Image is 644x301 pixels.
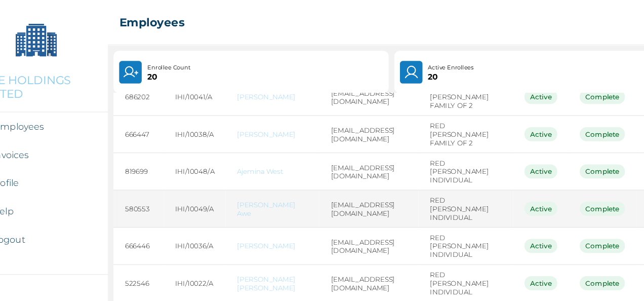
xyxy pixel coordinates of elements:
[179,104,234,137] td: IHI/10038/A
[613,280,629,295] button: more
[245,180,309,195] a: [PERSON_NAME] Awe
[503,248,532,260] div: Active
[164,57,203,65] p: Enrollee Count
[503,181,532,194] div: Active
[134,171,179,204] td: 580553
[408,70,493,104] td: RED [PERSON_NAME] FAMILY OF 2
[23,160,49,169] a: Profile
[394,58,409,72] img: User.4b94733241a7e19f64acd675af8f0752.svg
[134,204,179,238] td: 666446
[408,137,493,171] td: RED [PERSON_NAME] INDIVIDUAL
[245,217,309,224] a: [PERSON_NAME]
[416,65,457,73] p: 20
[134,70,179,104] td: 686202
[134,238,179,271] td: 522546
[613,246,629,262] button: more
[25,134,58,144] a: Invoices
[319,70,408,104] td: [EMAIL_ADDRESS][DOMAIN_NAME]
[552,81,593,93] div: Complete
[503,147,532,160] div: Active
[408,171,493,204] td: RED [PERSON_NAME] INDIVIDUAL
[552,281,593,294] div: Complete
[503,281,532,294] div: Active
[10,276,118,291] img: RelianceHMO's Logo
[179,171,234,204] td: IHI/10049/A
[613,179,629,195] button: more
[245,117,309,124] a: [PERSON_NAME]
[164,65,203,73] p: 20
[552,147,593,160] div: Complete
[25,185,44,195] a: Help
[10,66,118,90] p: IBILE HOLDINGS LIMITED
[552,114,593,127] div: Complete
[134,104,179,137] td: 666447
[319,171,408,204] td: [EMAIL_ADDRESS][DOMAIN_NAME]
[416,57,457,65] p: Active Enrollees
[552,214,593,227] div: Complete
[613,112,629,128] button: more
[139,14,197,26] h2: Employees
[319,104,408,137] td: [EMAIL_ADDRESS][DOMAIN_NAME]
[26,109,71,119] a: Employees
[179,70,234,104] td: IHI/10041/A
[408,204,493,238] td: RED [PERSON_NAME] INDIVIDUAL
[179,204,234,238] td: IHI/10036/A
[245,284,309,291] a: [PERSON_NAME]
[503,81,532,93] div: Active
[319,238,408,271] td: [EMAIL_ADDRESS][DOMAIN_NAME]
[613,146,629,162] button: more
[245,83,309,91] a: [PERSON_NAME]
[39,10,90,61] img: Company
[503,214,532,227] div: Active
[245,150,309,158] a: Ajemina West
[245,247,309,262] a: [PERSON_NAME] [PERSON_NAME]
[319,137,408,171] td: [EMAIL_ADDRESS][DOMAIN_NAME]
[134,137,179,171] td: 819699
[613,213,629,229] button: more
[613,79,629,95] button: more
[408,104,493,137] td: RED [PERSON_NAME] FAMILY OF 2
[503,114,532,127] div: Active
[25,210,54,220] button: Logout
[179,238,234,271] td: IHI/10022/A
[408,238,493,271] td: RED [PERSON_NAME] INDIVIDUAL
[552,181,593,194] div: Complete
[142,58,156,72] img: UserPlus.219544f25cf47e120833d8d8fc4c9831.svg
[552,248,593,260] div: Complete
[179,137,234,171] td: IHI/10048/A
[319,204,408,238] td: [EMAIL_ADDRESS][DOMAIN_NAME]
